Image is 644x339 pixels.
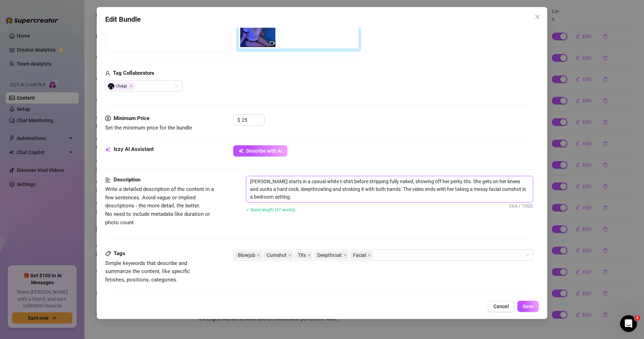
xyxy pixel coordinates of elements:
[107,82,135,90] span: Usagi
[368,253,371,257] span: close
[105,125,192,131] span: Set the minimum price for the bundle
[105,186,214,225] span: Write a detailed description of the content in a few sentences. Avoid vague or implied descriptio...
[235,251,262,259] span: Blowjob
[257,253,260,257] span: close
[114,177,140,183] strong: Description
[114,115,149,121] strong: Minimum Price
[314,251,349,259] span: Deepthroat
[129,84,133,88] span: Close
[246,176,533,202] textarea: [PERSON_NAME] starts in a casual white t-shirt before stripping fully naked, showing off her perk...
[523,304,534,309] span: Save
[105,69,110,78] span: user
[105,251,111,257] span: tag
[240,12,275,47] img: media
[488,301,515,312] button: Cancel
[535,14,540,20] span: close
[246,207,295,212] span: ✓ Good length (47 words)
[270,41,275,46] span: video-camera
[114,146,154,152] strong: Izzy AI Assistant
[105,260,190,283] span: Simple keywords that describe and summarize the content, like specific fetishes, positions, categ...
[233,145,287,157] button: Describe with AI
[113,70,154,76] strong: Tag Collaborators
[620,315,637,332] iframe: Intercom live chat
[532,11,543,22] button: Close
[105,176,111,184] span: align-left
[295,251,313,259] span: Tits
[105,14,141,25] span: Edit Bundle
[267,251,287,259] span: Cumshot
[108,83,114,89] img: AEdFTp6qEKyY7xPMRk1ZHltDQMvuLW2YJKwNc_jNDQYlcA-s96-c.jpg
[635,315,640,321] span: 1
[532,14,543,20] span: Close
[246,148,282,154] span: Describe with AI
[238,251,255,259] span: Blowjob
[517,301,539,312] button: Save
[263,251,293,259] span: Cumshot
[298,251,306,259] span: Tits
[105,114,111,123] span: dollar
[288,253,292,257] span: close
[317,251,342,259] span: Deepthroat
[350,251,373,259] span: Facial
[343,253,347,257] span: close
[353,251,366,259] span: Facial
[493,304,509,309] span: Cancel
[307,253,311,257] span: close
[114,250,125,257] strong: Tags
